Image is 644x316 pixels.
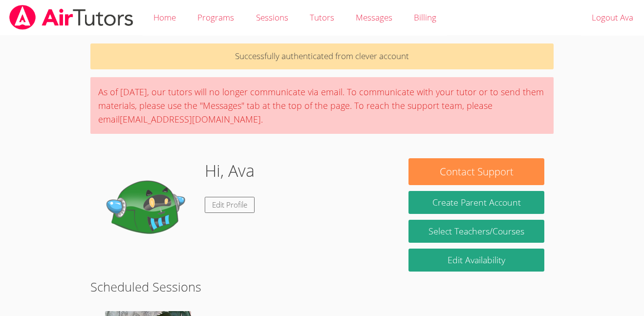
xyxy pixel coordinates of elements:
span: Messages [356,12,392,23]
h2: Scheduled Sessions [90,277,554,296]
a: Edit Profile [205,197,255,213]
a: Select Teachers/Courses [408,220,544,243]
button: Contact Support [408,158,544,185]
div: As of [DATE], our tutors will no longer communicate via email. To communicate with your tutor or ... [90,77,554,134]
h1: Hi, Ava [205,158,255,183]
p: Successfully authenticated from clever account [90,43,554,69]
img: default.png [99,158,197,256]
button: Create Parent Account [408,191,544,214]
a: Edit Availability [408,249,544,272]
img: airtutors_banner-c4298cdbf04f3fff15de1276eac7730deb9818008684d7c2e4769d2f7ddbe033.png [8,5,134,30]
